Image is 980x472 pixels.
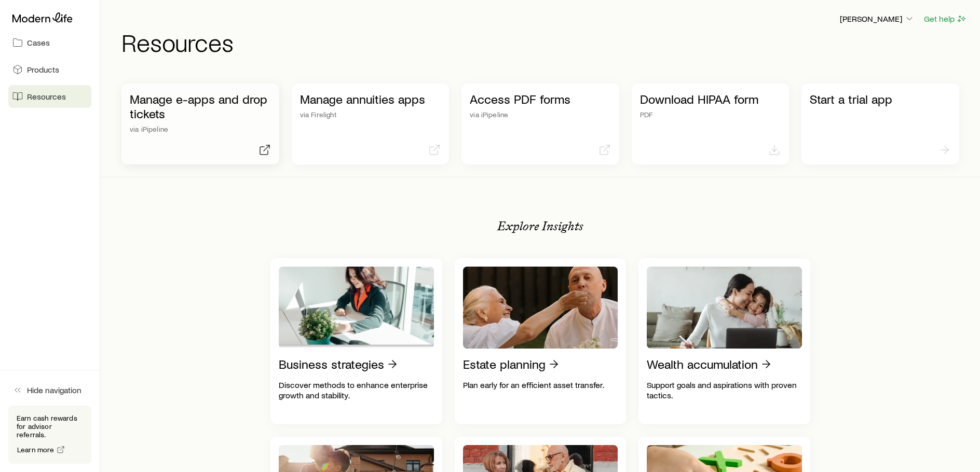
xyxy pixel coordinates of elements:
p: Explore Insights [497,219,583,233]
p: Download HIPAA form [640,92,781,106]
span: Products [27,64,59,75]
p: via Firelight [300,110,441,119]
p: Plan early for an efficient asset transfer. [463,380,618,390]
p: Business strategies [279,357,384,371]
a: Business strategiesDiscover methods to enhance enterprise growth and stability. [270,258,442,424]
p: Wealth accumulation [647,357,758,371]
span: Cases [27,37,50,48]
a: Resources [8,85,91,108]
img: Wealth accumulation [647,267,802,349]
button: Hide navigation [8,379,91,401]
p: Start a trial app [810,92,951,106]
p: PDF [640,110,781,119]
a: Wealth accumulationSupport goals and aspirations with proven tactics. [638,258,810,424]
img: Business strategies [279,267,434,349]
p: Manage annuities apps [300,92,441,106]
a: Products [8,58,91,81]
p: Estate planning [463,357,546,371]
span: Hide navigation [27,385,81,395]
span: Learn more [17,446,55,453]
div: Earn cash rewards for advisor referrals.Learn more [8,406,91,464]
button: Get help [923,13,968,25]
a: Download HIPAA formPDF [632,84,790,164]
img: Estate planning [463,267,618,349]
p: Manage e-apps and drop tickets [130,92,271,121]
p: Earn cash rewards for advisor referrals. [17,414,83,439]
a: Estate planningPlan early for an efficient asset transfer. [455,258,627,424]
a: Cases [8,31,91,54]
span: Resources [27,91,66,102]
p: Access PDF forms [470,92,611,106]
h1: Resources [121,30,968,54]
p: [PERSON_NAME] [840,13,915,24]
p: Support goals and aspirations with proven tactics. [647,380,802,400]
p: via iPipeline [470,110,611,119]
button: [PERSON_NAME] [839,13,915,25]
p: Discover methods to enhance enterprise growth and stability. [279,380,434,400]
p: via iPipeline [130,125,271,133]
